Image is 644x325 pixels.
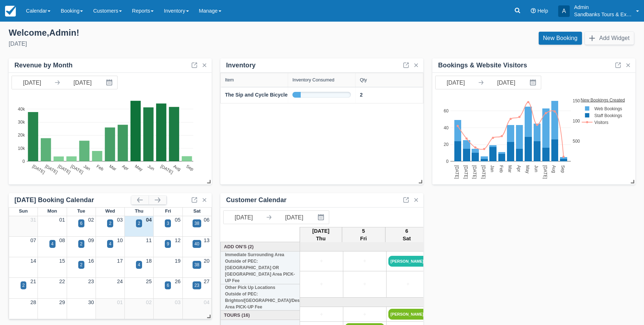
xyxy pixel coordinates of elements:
div: 6 [80,220,83,227]
input: End Date [62,76,103,89]
a: 08 [59,237,65,243]
a: 21 [30,279,36,284]
a: 01 [117,299,123,305]
div: 2 [80,262,83,268]
span: Sat [193,208,200,214]
button: Interact with the calendar and add the check-in date for your trip. [526,76,541,89]
div: 4 [109,241,111,247]
a: 19 [175,258,181,264]
a: + [345,280,384,288]
i: Help [531,8,536,13]
a: 30 [88,299,94,305]
div: 4 [138,262,140,268]
text: New Bookings Created [581,97,625,102]
div: [DATE] Booking Calendar [14,196,131,204]
a: 15 [59,258,65,264]
a: + [345,257,384,265]
a: 04 [204,299,209,305]
div: Welcome , Admin ! [9,27,316,38]
a: [PERSON_NAME] [388,256,428,267]
a: Tours (16) [222,312,298,319]
a: 20 [204,258,209,264]
th: [DATE] Thu [300,227,342,243]
span: Mon [48,208,57,214]
a: New Booking [539,32,582,45]
a: 23 [88,279,94,284]
a: 12 [175,237,181,243]
th: Immediate Surrounding Area Outside of PEC: [GEOGRAPHIC_DATA] OR [GEOGRAPHIC_DATA] Area PICK-UP Fee [221,251,300,284]
input: Start Date [12,76,52,89]
img: checkfront-main-nav-mini-logo.png [5,6,16,17]
div: 38 [194,220,199,227]
a: [PERSON_NAME][GEOGRAPHIC_DATA] (7) [388,309,428,320]
div: 2 [109,220,111,227]
div: 2 [22,282,25,289]
a: + [345,311,384,319]
div: 2 [80,241,83,247]
a: 06 [204,217,209,223]
a: 10 [117,237,123,243]
a: 02 [88,217,94,223]
a: 04 [146,217,152,223]
div: 4 [51,241,54,247]
div: A [558,5,570,17]
a: 03 [117,217,123,223]
a: 11 [146,237,152,243]
a: + [302,280,341,288]
div: Item [225,77,234,83]
strong: The Sip and Cycle Bicycle Tour [225,92,300,98]
a: 27 [204,279,209,284]
div: 3 [167,220,169,227]
input: End Date [486,76,526,89]
th: Other Pick Up Locations Outside of PEC: Brighton/[GEOGRAPHIC_DATA]/Deseronto/[GEOGRAPHIC_DATA] Ar... [221,284,300,311]
a: 25 [146,279,152,284]
div: 9 [167,241,169,247]
div: 2 [138,220,140,227]
a: 03 [175,299,181,305]
a: + [302,311,341,319]
button: Add Widget [585,32,634,45]
div: Inventory Consumed [292,77,334,83]
span: Fri [165,208,171,214]
a: 22 [59,279,65,284]
a: The Sip and Cycle Bicycle Tour [225,91,300,99]
a: 26 [175,279,181,284]
p: Sandbanks Tours & Experiences [574,11,632,18]
div: 40 [194,241,199,247]
span: Sun [19,208,27,214]
div: Qty [360,77,367,83]
input: End Date [274,211,314,224]
a: 29 [59,299,65,305]
button: Interact with the calendar and add the check-in date for your trip. [314,211,329,224]
input: Start Date [436,76,476,89]
strong: 2 [360,92,363,98]
div: Inventory [226,61,256,70]
a: 18 [146,258,152,264]
a: 16 [88,258,94,264]
div: Customer Calendar [226,196,287,204]
div: [DATE] [9,40,316,48]
div: 38 [194,262,199,268]
a: + [388,280,428,288]
button: Interact with the calendar and add the check-in date for your trip. [103,76,117,89]
div: 6 [167,282,169,289]
a: 2 [360,91,363,99]
div: Revenue by Month [14,61,72,70]
a: 09 [88,237,94,243]
a: 17 [117,258,123,264]
th: 6 Sat [385,227,428,243]
span: Wed [105,208,115,214]
th: 5 Fri [342,227,385,243]
p: Admin [574,4,632,11]
input: Start Date [224,211,264,224]
a: 31 [30,217,36,223]
a: 14 [30,258,36,264]
a: 13 [204,237,209,243]
a: 02 [146,299,152,305]
a: + [302,257,341,265]
a: 24 [117,279,123,284]
a: 07 [30,237,36,243]
a: Add On's (2) [222,243,298,250]
a: 01 [59,217,65,223]
div: 23 [194,282,199,289]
